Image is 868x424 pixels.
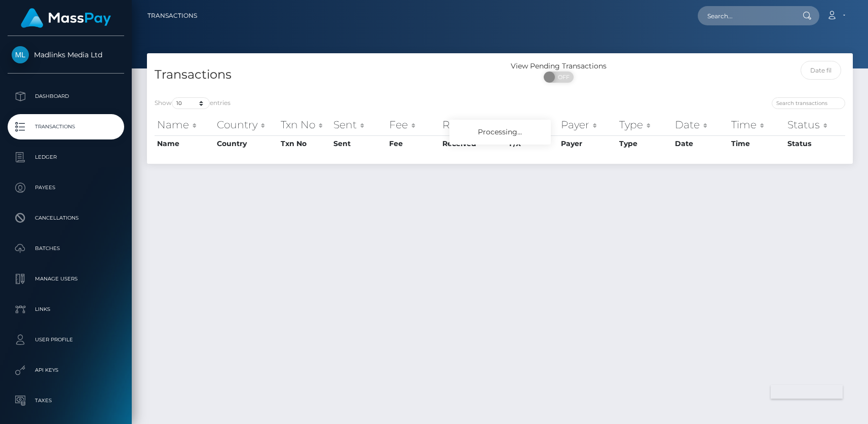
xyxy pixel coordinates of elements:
[801,61,841,80] input: Date filter
[155,135,214,152] th: Name
[617,115,672,135] th: Type
[155,66,493,84] h4: Transactions
[8,327,124,352] a: User Profile
[12,332,120,347] p: User Profile
[729,115,785,135] th: Time
[500,61,618,72] div: View Pending Transactions
[387,135,440,152] th: Fee
[21,8,111,28] img: MassPay Logo
[440,115,506,135] th: Received
[729,135,785,152] th: Time
[440,135,506,152] th: Received
[12,271,120,287] p: Manage Users
[698,6,793,25] input: Search...
[12,363,120,378] p: API Keys
[558,115,617,135] th: Payer
[278,135,331,152] th: Txn No
[449,120,551,145] div: Processing...
[617,135,672,152] th: Type
[12,241,120,256] p: Batches
[172,97,210,109] select: Showentries
[12,89,120,104] p: Dashboard
[278,115,331,135] th: Txn No
[12,180,120,195] p: Payees
[12,393,120,408] p: Taxes
[549,72,575,83] span: OFF
[331,115,387,135] th: Sent
[8,145,124,170] a: Ledger
[8,175,124,200] a: Payees
[8,358,124,383] a: API Keys
[8,50,124,59] span: Madlinks Media Ltd
[507,115,558,135] th: F/X
[12,46,29,63] img: Madlinks Media Ltd
[785,135,845,152] th: Status
[8,84,124,109] a: Dashboard
[147,5,197,26] a: Transactions
[8,114,124,139] a: Transactions
[12,302,120,317] p: Links
[387,115,440,135] th: Fee
[672,135,729,152] th: Date
[672,115,729,135] th: Date
[214,135,278,152] th: Country
[12,119,120,134] p: Transactions
[214,115,278,135] th: Country
[772,97,845,109] input: Search transactions
[558,135,617,152] th: Payer
[331,135,387,152] th: Sent
[8,236,124,261] a: Batches
[155,97,231,109] label: Show entries
[8,266,124,292] a: Manage Users
[8,297,124,322] a: Links
[8,205,124,231] a: Cancellations
[785,115,845,135] th: Status
[8,388,124,413] a: Taxes
[12,150,120,165] p: Ledger
[155,115,214,135] th: Name
[12,210,120,226] p: Cancellations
